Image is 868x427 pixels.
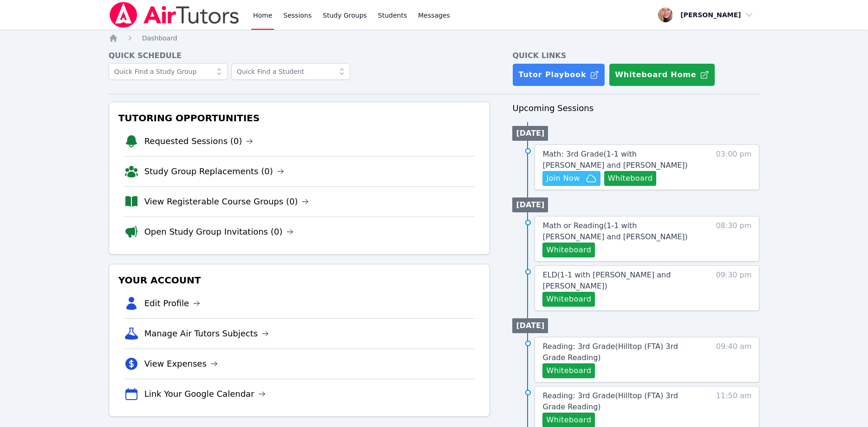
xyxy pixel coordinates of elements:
[542,270,671,290] span: ELD ( 1-1 with [PERSON_NAME] and [PERSON_NAME] )
[542,292,595,307] button: Whiteboard
[542,269,699,292] a: ELD(1-1 with [PERSON_NAME] and [PERSON_NAME])
[609,63,715,86] button: Whiteboard Home
[542,391,678,411] span: Reading: 3rd Grade ( Hilltop (FTA) 3rd Grade Reading )
[542,221,687,241] span: Math or Reading ( 1-1 with [PERSON_NAME] and [PERSON_NAME] )
[542,171,600,186] button: Join Now
[144,388,266,401] a: Link Your Google Calendar
[144,357,218,370] a: View Expenses
[109,63,228,80] input: Quick Find a Study Group
[604,171,657,186] button: Whiteboard
[542,342,678,362] span: Reading: 3rd Grade ( Hilltop (FTA) 3rd Grade Reading )
[512,197,548,212] li: [DATE]
[117,110,483,126] h3: Tutoring Opportunities
[144,135,254,148] a: Requested Sessions (0)
[109,50,490,61] h4: Quick Schedule
[117,272,483,289] h3: Your Account
[716,341,752,378] span: 09:40 am
[144,225,294,238] a: Open Study Group Invitations (0)
[716,269,751,307] span: 09:30 pm
[142,34,177,42] span: Dashboard
[144,165,284,178] a: Study Group Replacements (0)
[109,33,760,43] nav: Breadcrumb
[512,126,548,141] li: [DATE]
[542,363,595,378] button: Whiteboard
[109,2,240,28] img: Air Tutors
[418,11,450,20] span: Messages
[542,341,699,363] a: Reading: 3rd Grade(Hilltop (FTA) 3rd Grade Reading)
[512,50,759,61] h4: Quick Links
[716,149,751,186] span: 03:00 pm
[144,195,309,208] a: View Registerable Course Groups (0)
[512,63,605,86] a: Tutor Playbook
[542,390,699,413] a: Reading: 3rd Grade(Hilltop (FTA) 3rd Grade Reading)
[512,102,759,115] h3: Upcoming Sessions
[144,297,201,310] a: Edit Profile
[542,150,687,170] span: Math: 3rd Grade ( 1-1 with [PERSON_NAME] and [PERSON_NAME] )
[231,63,350,80] input: Quick Find a Student
[716,220,751,257] span: 08:30 pm
[542,243,595,257] button: Whiteboard
[542,220,699,243] a: Math or Reading(1-1 with [PERSON_NAME] and [PERSON_NAME])
[144,327,269,340] a: Manage Air Tutors Subjects
[542,149,699,171] a: Math: 3rd Grade(1-1 with [PERSON_NAME] and [PERSON_NAME])
[546,173,580,184] span: Join Now
[142,33,177,43] a: Dashboard
[512,318,548,333] li: [DATE]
